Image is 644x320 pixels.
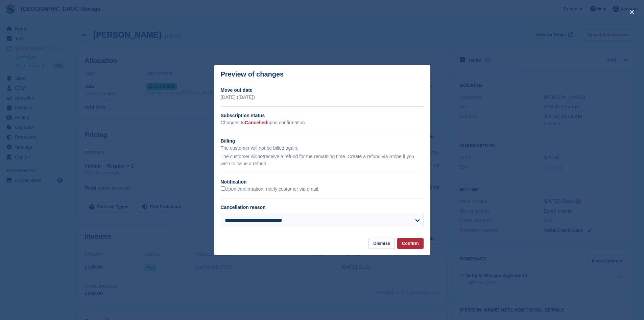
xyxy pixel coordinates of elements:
p: [DATE] ([DATE]) [221,94,424,101]
button: Dismiss [368,238,395,249]
label: Upon confirmation, notify customer via email. [221,186,319,192]
input: Upon confirmation, notify customer via email. [221,186,225,191]
h2: Move out date [221,87,424,94]
h2: Subscription status [221,112,424,119]
h2: Notification [221,178,424,186]
p: Preview of changes [221,70,284,78]
span: Cancelled [245,120,267,125]
p: The customer will receive a refund for the remaining time. Create a refund via Stripe if you wish... [221,153,424,167]
h2: Billing [221,137,424,145]
button: Confirm [397,238,424,249]
p: The customer will not be billed again. [221,145,424,152]
label: Cancellation reason [221,205,266,210]
button: close [626,7,637,18]
em: not [257,154,264,159]
p: Changes to upon confirmation. [221,119,424,126]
